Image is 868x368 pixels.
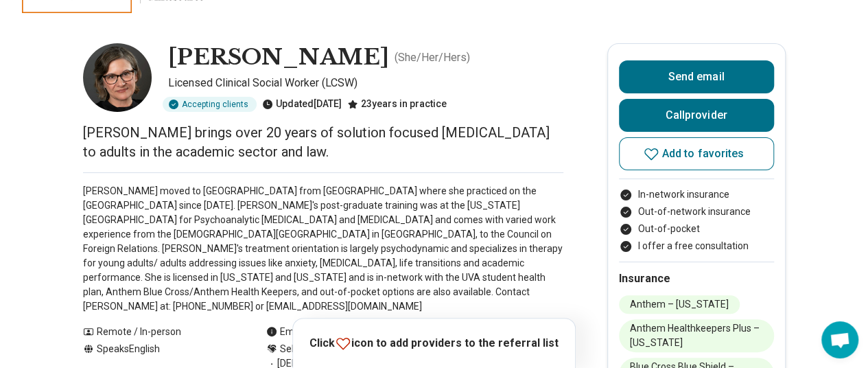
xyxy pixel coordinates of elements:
[280,342,334,356] span: Self-identify
[83,325,239,339] div: Remote / In-person
[662,148,744,159] span: Add to favorites
[163,97,257,112] div: Accepting clients
[619,60,774,93] button: Send email
[619,239,774,253] li: I offer a free consultation
[619,271,774,287] h2: Insurance
[83,43,152,112] img: Rebecca Fadil, Licensed Clinical Social Worker (LCSW)
[619,99,774,132] button: Callprovider
[309,334,559,352] p: Click icon to add providers to the referral list
[83,123,563,161] p: [PERSON_NAME] brings over 20 years of solution focused [MEDICAL_DATA] to adults in the academic s...
[619,137,774,170] button: Add to favorites
[619,319,774,352] li: Anthem Healthkeepers Plus – [US_STATE]
[395,49,470,66] p: ( She/Her/Hers )
[266,325,423,339] div: Emergency number not available
[619,295,740,314] li: Anthem – [US_STATE]
[168,75,563,91] p: Licensed Clinical Social Worker (LCSW)
[347,97,447,112] div: 23 years in practice
[619,205,774,219] li: Out-of-network insurance
[619,187,774,202] li: In-network insurance
[821,321,858,358] div: Open chat
[168,43,389,72] h1: [PERSON_NAME]
[262,97,342,112] div: Updated [DATE]
[619,187,774,253] ul: Payment options
[83,184,563,314] p: [PERSON_NAME] moved to [GEOGRAPHIC_DATA] from [GEOGRAPHIC_DATA] where she practiced on the [GEOGR...
[619,222,774,236] li: Out-of-pocket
